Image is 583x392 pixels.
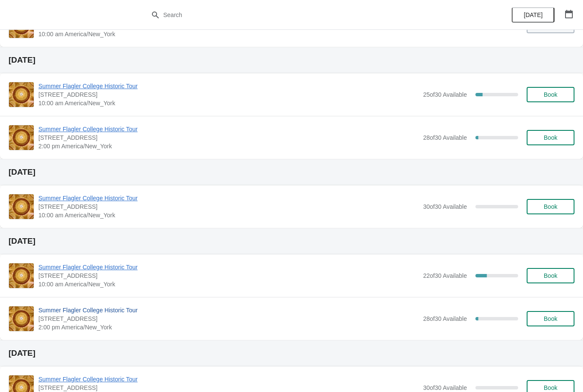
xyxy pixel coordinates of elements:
span: [STREET_ADDRESS] [38,383,419,392]
span: Book [544,315,557,322]
span: 10:00 am America/New_York [38,280,419,288]
span: Book [544,203,557,210]
span: [STREET_ADDRESS] [38,314,419,323]
span: Summer Flagler College Historic Tour [38,375,419,383]
span: 28 of 30 Available [423,315,467,322]
span: Summer Flagler College Historic Tour [38,125,419,133]
h2: [DATE] [9,237,574,245]
span: 2:00 pm America/New_York [38,142,419,150]
span: Book [544,384,557,391]
button: [DATE] [512,7,554,23]
h2: [DATE] [9,56,574,64]
span: Summer Flagler College Historic Tour [38,194,419,202]
button: Book [527,268,574,283]
img: Summer Flagler College Historic Tour | 74 King Street, St. Augustine, FL, USA | 10:00 am America/... [9,194,34,219]
button: Book [527,87,574,102]
img: Summer Flagler College Historic Tour | 74 King Street, St. Augustine, FL, USA | 2:00 pm America/N... [9,306,34,331]
button: Book [527,130,574,145]
button: Book [527,311,574,326]
span: Summer Flagler College Historic Tour [38,263,419,271]
span: 10:00 am America/New_York [38,211,419,219]
span: [STREET_ADDRESS] [38,133,419,142]
span: Book [544,134,557,141]
span: Summer Flagler College Historic Tour [38,82,419,90]
span: [DATE] [524,12,542,18]
img: Summer Flagler College Historic Tour | 74 King Street, St. Augustine, FL, USA | 2:00 pm America/N... [9,125,34,150]
span: 25 of 30 Available [423,91,467,98]
span: 10:00 am America/New_York [38,99,419,107]
h2: [DATE] [9,349,574,357]
span: Summer Flagler College Historic Tour [38,306,419,314]
img: Summer Flagler College Historic Tour | 74 King Street, St. Augustine, FL, USA | 10:00 am America/... [9,263,34,288]
span: 28 of 30 Available [423,134,467,141]
span: 10:00 am America/New_York [38,30,419,38]
img: Summer Flagler College Historic Tour | 74 King Street, St. Augustine, FL, USA | 10:00 am America/... [9,82,34,107]
span: Book [544,91,557,98]
span: 30 of 30 Available [423,384,467,391]
input: Search [163,7,437,23]
span: 2:00 pm America/New_York [38,323,419,331]
span: [STREET_ADDRESS] [38,202,419,211]
span: [STREET_ADDRESS] [38,90,419,99]
span: 30 of 30 Available [423,203,467,210]
h2: [DATE] [9,168,574,176]
button: Book [527,199,574,214]
span: [STREET_ADDRESS] [38,271,419,280]
span: Book [544,272,557,279]
span: 22 of 30 Available [423,272,467,279]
